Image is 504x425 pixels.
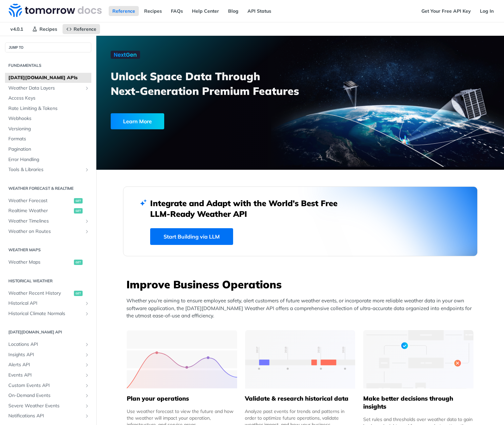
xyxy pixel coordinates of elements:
[5,185,91,191] h2: Weather Forecast & realtime
[5,73,91,83] a: [DATE][DOMAIN_NAME] APIs
[5,309,91,319] a: Historical Climate NormalsShow subpages for Historical Climate Normals
[167,6,187,16] a: FAQs
[8,290,72,297] span: Weather Recent History
[84,167,90,172] button: Show subpages for Tools & Libraries
[84,373,90,378] button: Show subpages for Events API
[5,155,91,165] a: Error Handling
[84,362,90,368] button: Show subpages for Alerts API
[8,115,90,122] span: Webhooks
[84,393,90,398] button: Show subpages for On-Demand Events
[84,301,90,306] button: Show subpages for Historical API
[5,350,91,360] a: Insights APIShow subpages for Insights API
[84,311,90,316] button: Show subpages for Historical Climate Normals
[109,6,139,16] a: Reference
[5,298,91,308] a: Historical APIShow subpages for Historical API
[84,352,90,358] button: Show subpages for Insights API
[74,198,83,203] span: get
[8,85,83,92] span: Weather Data Layers
[5,83,91,93] a: Weather Data LayersShow subpages for Weather Data Layers
[7,24,27,34] span: v4.0.1
[84,86,90,91] button: Show subpages for Weather Data Layers
[74,26,96,32] span: Reference
[5,42,91,52] button: JUMP TO
[8,126,90,132] span: Versioning
[150,228,233,245] a: Start Building via LLM
[5,114,91,124] a: Webhooks
[74,260,83,265] span: get
[74,291,83,296] span: get
[8,136,90,142] span: Formats
[8,310,83,317] span: Historical Climate Normals
[5,391,91,401] a: On-Demand EventsShow subpages for On-Demand Events
[84,403,90,409] button: Show subpages for Severe Weather Events
[476,6,497,16] a: Log In
[28,24,61,34] a: Recipes
[8,95,90,102] span: Access Keys
[244,6,275,16] a: API Status
[5,278,91,284] h2: Historical Weather
[5,196,91,206] a: Weather Forecastget
[8,372,83,379] span: Events API
[5,206,91,216] a: Realtime Weatherget
[84,413,90,419] button: Show subpages for Notifications API
[5,381,91,391] a: Custom Events APIShow subpages for Custom Events API
[8,382,83,389] span: Custom Events API
[9,4,102,17] img: Tomorrow.io Weather API Docs
[363,330,474,389] img: a22d113-group-496-32x.svg
[8,392,83,399] span: On-Demand Events
[8,75,90,81] span: [DATE][DOMAIN_NAME] APIs
[245,330,356,389] img: 13d7ca0-group-496-2.svg
[5,227,91,237] a: Weather on RoutesShow subpages for Weather on Routes
[5,93,91,103] a: Access Keys
[39,26,57,32] span: Recipes
[5,411,91,421] a: Notifications APIShow subpages for Notifications API
[63,24,100,34] a: Reference
[84,383,90,388] button: Show subpages for Custom Events API
[5,288,91,298] a: Weather Recent Historyget
[5,329,91,335] h2: [DATE][DOMAIN_NAME] API
[8,146,90,153] span: Pagination
[127,395,237,403] h5: Plan your operations
[111,51,140,59] img: NextGen
[74,208,83,214] span: get
[8,197,72,204] span: Weather Forecast
[5,62,91,68] h2: Fundamentals
[8,207,72,214] span: Realtime Weather
[84,342,90,347] button: Show subpages for Locations API
[84,229,90,234] button: Show subpages for Weather on Routes
[8,166,83,173] span: Tools & Libraries
[150,198,347,219] h2: Integrate and Adapt with the World’s Best Free LLM-Ready Weather API
[8,413,83,419] span: Notifications API
[188,6,223,16] a: Help Center
[5,360,91,370] a: Alerts APIShow subpages for Alerts API
[8,341,83,348] span: Locations API
[363,395,474,411] h5: Make better decisions through insights
[126,277,478,292] h3: Improve Business Operations
[5,401,91,411] a: Severe Weather EventsShow subpages for Severe Weather Events
[245,395,355,403] h5: Validate & research historical data
[5,247,91,253] h2: Weather Maps
[5,134,91,144] a: Formats
[224,6,242,16] a: Blog
[5,257,91,267] a: Weather Mapsget
[5,104,91,114] a: Rate Limiting & Tokens
[418,6,475,16] a: Get Your Free API Key
[8,259,72,266] span: Weather Maps
[8,105,90,112] span: Rate Limiting & Tokens
[5,144,91,154] a: Pagination
[5,165,91,175] a: Tools & LibrariesShow subpages for Tools & Libraries
[5,339,91,349] a: Locations APIShow subpages for Locations API
[111,113,268,129] a: Learn More
[8,156,90,163] span: Error Handling
[8,228,83,235] span: Weather on Routes
[8,300,83,307] span: Historical API
[84,219,90,224] button: Show subpages for Weather Timelines
[5,370,91,380] a: Events APIShow subpages for Events API
[8,362,83,368] span: Alerts API
[140,6,166,16] a: Recipes
[111,69,307,98] h3: Unlock Space Data Through Next-Generation Premium Features
[127,330,237,389] img: 39565e8-group-4962x.svg
[8,218,83,225] span: Weather Timelines
[111,113,164,129] div: Learn More
[5,216,91,226] a: Weather TimelinesShow subpages for Weather Timelines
